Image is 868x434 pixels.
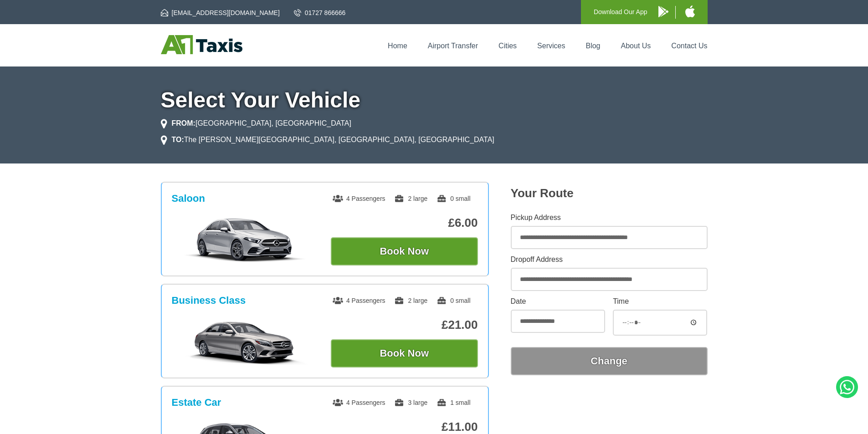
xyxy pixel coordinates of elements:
[437,297,470,304] span: 0 small
[594,6,647,18] p: Download Our App
[172,295,246,306] h3: Business Class
[498,42,517,50] a: Cities
[671,42,707,50] a: Contact Us
[658,6,668,17] img: A1 Taxis Android App
[176,319,313,365] img: Business Class
[394,297,427,304] span: 2 large
[172,136,184,143] strong: TO:
[394,195,427,202] span: 2 large
[394,399,427,406] span: 3 large
[613,298,707,305] label: Time
[586,42,600,50] a: Blog
[172,119,195,127] strong: FROM:
[331,420,478,434] p: £11.00
[331,318,478,332] p: £21.00
[161,118,351,129] li: [GEOGRAPHIC_DATA], [GEOGRAPHIC_DATA]
[172,397,221,408] h3: Estate Car
[511,186,708,200] h2: Your Route
[437,195,470,202] span: 0 small
[333,399,385,406] span: 4 Passengers
[388,42,407,50] a: Home
[537,42,565,50] a: Services
[511,214,708,221] label: Pickup Address
[331,237,478,266] button: Book Now
[511,347,708,375] button: Change
[161,134,494,145] li: The [PERSON_NAME][GEOGRAPHIC_DATA], [GEOGRAPHIC_DATA], [GEOGRAPHIC_DATA]
[333,297,385,304] span: 4 Passengers
[176,217,313,263] img: Saloon
[294,8,346,17] a: 01727 866666
[428,42,478,50] a: Airport Transfer
[161,8,280,17] a: [EMAIL_ADDRESS][DOMAIN_NAME]
[511,298,605,305] label: Date
[331,339,478,368] button: Book Now
[172,193,205,204] h3: Saloon
[621,42,651,50] a: About Us
[161,89,708,111] h1: Select Your Vehicle
[331,216,478,230] p: £6.00
[437,399,470,406] span: 1 small
[161,35,242,54] img: A1 Taxis St Albans LTD
[333,195,385,202] span: 4 Passengers
[511,256,708,263] label: Dropoff Address
[685,5,695,17] img: A1 Taxis iPhone App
